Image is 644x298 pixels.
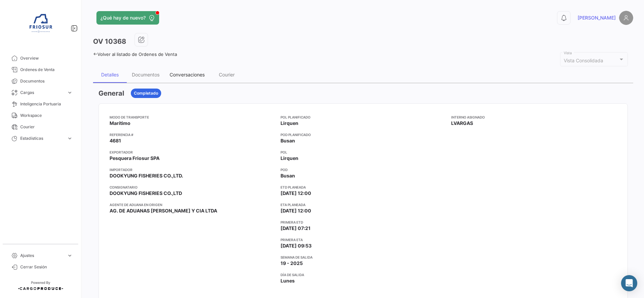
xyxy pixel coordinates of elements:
mat-select-trigger: Vista Consolidada [564,58,603,63]
span: Lirquen [281,155,298,162]
span: Busan [281,137,295,144]
app-card-info-title: POL [281,150,446,155]
span: Lirquen [281,120,298,127]
span: Marítimo [110,120,130,127]
app-card-info-title: Agente de Aduana en Origen [110,202,275,207]
span: expand_more [67,90,73,96]
span: Overview [20,55,73,61]
h3: OV 10368 [93,37,126,46]
a: Ordenes de Venta [5,64,76,75]
app-card-info-title: POL Planificado [281,114,446,120]
span: Courier [20,124,73,130]
span: expand_more [67,253,73,259]
span: Cerrar Sesión [20,264,73,270]
app-card-info-title: Referencia # [110,132,275,137]
app-card-info-title: ETA planeada [281,202,446,207]
app-card-info-title: Modo de Transporte [110,114,275,120]
app-card-info-title: Exportador [110,150,275,155]
app-card-info-title: Importador [110,167,275,172]
app-card-info-title: Interno Asignado [451,114,617,120]
a: Inteligencia Portuaria [5,98,76,110]
button: ¿Qué hay de nuevo? [96,11,159,25]
a: Overview [5,53,76,64]
span: 19 - 2025 [281,260,303,267]
img: placeholder-user.png [619,11,633,25]
span: expand_more [67,135,73,141]
app-card-info-title: Consignatario [110,185,275,190]
span: DOOKYUNG FISHERIES CO.,LTD [110,190,182,197]
div: Courier [219,72,235,77]
div: Abrir Intercom Messenger [621,275,637,291]
app-card-info-title: POD [281,167,446,172]
div: Detalles [101,72,119,77]
span: [DATE] 12:00 [281,207,311,214]
app-card-info-title: Primera ETA [281,237,446,242]
a: Volver al listado de Ordenes de Venta [93,52,177,57]
app-card-info-title: ETD planeada [281,185,446,190]
a: Workspace [5,110,76,121]
span: Cargas [20,90,64,96]
span: Estadísticas [20,135,64,141]
span: DOOKYUNG FISHERIES CO.,LTD. [110,172,183,179]
div: Conversaciones [170,72,205,77]
app-card-info-title: Primera ETD [281,220,446,225]
span: Inteligencia Portuaria [20,101,73,107]
span: Busan [281,172,295,179]
span: Completado [134,90,158,96]
span: [DATE] 09:53 [281,242,312,249]
h3: General [98,89,124,98]
span: [DATE] 12:00 [281,190,311,197]
span: [DATE] 07:21 [281,225,311,232]
app-card-info-title: Día de Salida [281,272,446,277]
a: Documentos [5,75,76,87]
span: AG. DE ADUANAS [PERSON_NAME] Y CIA LTDA [110,207,217,214]
span: ¿Qué hay de nuevo? [100,14,146,21]
span: LVARGAS [451,120,473,127]
app-card-info-title: POD Planificado [281,132,446,137]
img: 6ea6c92c-e42a-4aa8-800a-31a9cab4b7b0.jpg [24,8,57,42]
span: Documentos [20,78,73,84]
div: Documentos [132,72,159,77]
span: [PERSON_NAME] [578,14,616,21]
span: Lunes [281,277,295,284]
span: Pesquera Friosur SPA [110,155,159,162]
span: Ajustes [20,253,64,259]
span: Workspace [20,112,73,119]
app-card-info-title: Semana de Salida [281,255,446,260]
span: Ordenes de Venta [20,67,73,73]
span: 4681 [110,137,121,144]
a: Courier [5,121,76,133]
